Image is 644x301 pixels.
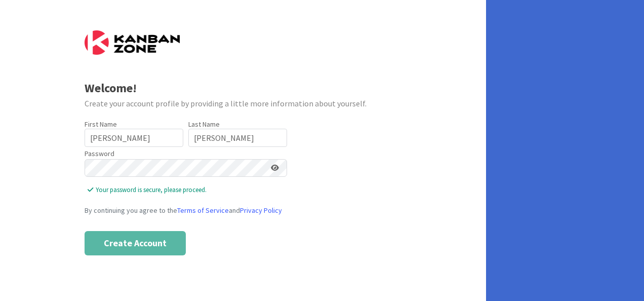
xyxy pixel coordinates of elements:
[177,206,229,215] a: Terms of Service
[85,231,186,255] button: Create Account
[188,120,220,129] label: Last Name
[85,79,402,97] div: Welcome!
[85,97,402,109] div: Create your account profile by providing a little more information about yourself.
[240,206,282,215] a: Privacy Policy
[88,185,287,195] span: Your password is secure, please proceed.
[85,30,180,55] img: Kanban Zone
[85,205,402,216] div: By continuing you agree to the and
[85,120,117,129] label: First Name
[85,148,114,159] label: Password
